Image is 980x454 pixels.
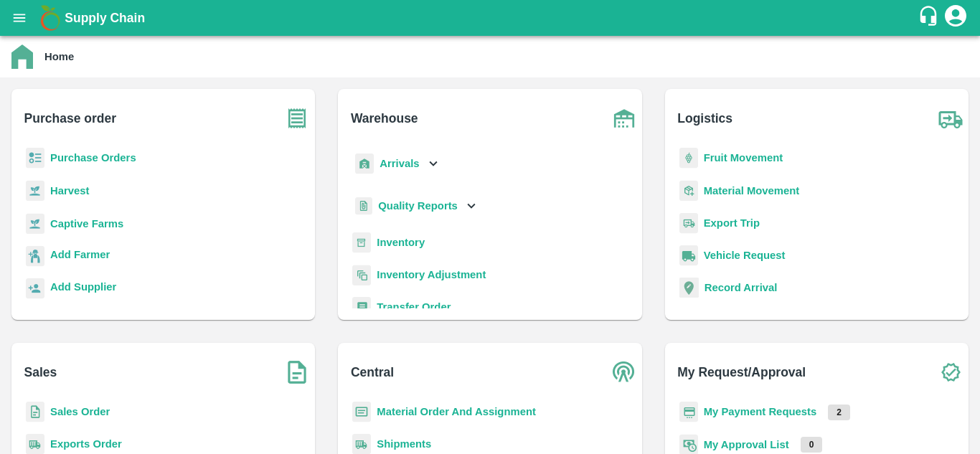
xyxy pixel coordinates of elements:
[933,354,969,390] img: check
[377,301,451,313] a: Transfer Order
[355,197,372,215] img: qualityReport
[801,437,823,453] p: 0
[679,278,699,298] img: recordArrival
[704,152,783,164] a: Fruit Movement
[677,362,806,382] b: My Request/Approval
[377,438,431,450] a: Shipments
[50,249,110,260] b: Add Farmer
[351,362,394,382] b: Central
[679,245,698,266] img: vehicle
[65,11,145,25] b: Supply Chain
[677,108,732,128] b: Logistics
[50,281,116,293] b: Add Supplier
[36,4,65,32] img: logo
[943,3,969,33] div: account of current user
[279,100,315,136] img: purchase
[378,200,458,212] b: Quality Reports
[679,148,698,169] img: fruit
[704,250,786,261] a: Vehicle Request
[24,108,116,128] b: Purchase order
[704,439,789,450] a: My Approval List
[352,191,479,221] div: Quality Reports
[704,406,817,417] a: My Payment Requests
[352,402,371,422] img: centralMaterial
[50,152,136,164] a: Purchase Orders
[26,246,44,267] img: farmer
[679,180,698,202] img: material
[26,278,44,299] img: supplier
[65,8,918,28] a: Supply Chain
[933,100,969,136] img: truck
[679,402,698,422] img: payment
[3,1,36,34] button: open drawer
[26,148,44,169] img: reciept
[918,5,943,31] div: customer-support
[279,354,315,390] img: soSales
[50,218,123,230] a: Captive Farms
[679,213,698,234] img: delivery
[352,265,371,285] img: inventory
[377,269,486,280] a: Inventory Adjustment
[704,217,760,229] a: Export Trip
[705,282,778,293] a: Record Arrival
[704,185,800,197] a: Material Movement
[380,158,419,169] b: Arrivals
[26,213,44,235] img: harvest
[352,232,371,253] img: whInventory
[606,354,642,390] img: central
[606,100,642,136] img: warehouse
[50,406,110,417] a: Sales Order
[377,406,536,417] a: Material Order And Assignment
[50,247,110,266] a: Add Farmer
[11,44,33,69] img: home
[351,108,418,128] b: Warehouse
[828,405,850,420] p: 2
[50,438,122,450] a: Exports Order
[24,362,57,382] b: Sales
[355,153,374,174] img: whArrival
[50,279,116,298] a: Add Supplier
[377,237,425,248] a: Inventory
[352,297,371,318] img: whTransfer
[44,51,74,62] b: Home
[352,148,441,180] div: Arrivals
[50,185,89,197] a: Harvest
[26,180,44,202] img: harvest
[26,402,44,422] img: sales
